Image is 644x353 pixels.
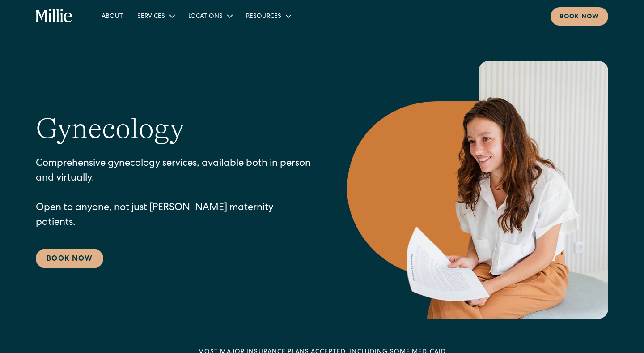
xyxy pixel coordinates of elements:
[188,12,223,22] div: Locations
[239,9,297,23] div: Resources
[559,13,599,22] div: Book now
[94,9,130,23] a: About
[36,112,184,146] h1: Gynecology
[36,9,73,23] a: home
[36,249,103,268] a: Book Now
[347,61,608,319] img: Smiling woman holding documents during a consultation, reflecting supportive guidance in maternit...
[130,9,181,23] div: Services
[551,7,608,26] a: Book now
[137,12,165,22] div: Services
[36,157,311,231] p: Comprehensive gynecology services, available both in person and virtually. Open to anyone, not ju...
[246,12,281,22] div: Resources
[181,9,239,23] div: Locations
